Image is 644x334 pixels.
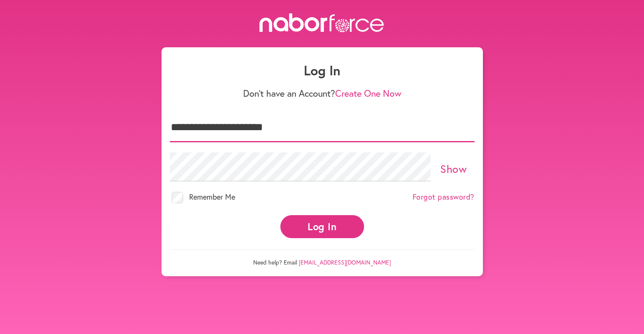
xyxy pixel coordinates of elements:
[440,162,467,176] a: Show
[335,87,401,99] a: Create One Now
[170,249,475,266] p: Need help? Email
[299,258,391,266] a: [EMAIL_ADDRESS][DOMAIN_NAME]
[413,193,475,202] a: Forgot password?
[170,62,475,78] h1: Log In
[280,215,364,238] button: Log In
[170,88,475,99] p: Don't have an Account?
[189,192,235,202] span: Remember Me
